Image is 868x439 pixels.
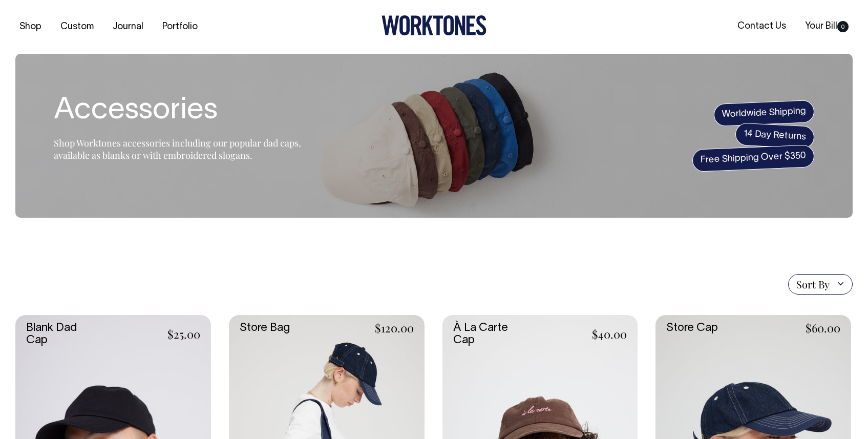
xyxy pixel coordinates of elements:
a: Your Bill0 [801,18,853,35]
span: Worldwide Shipping [713,100,815,127]
span: Sort By [796,278,830,290]
span: Free Shipping Over $350 [692,144,815,172]
a: Contact Us [733,18,790,35]
span: 0 [837,21,849,32]
h1: Accessories [54,95,310,128]
a: Portfolio [158,18,202,35]
a: Journal [109,18,147,35]
a: Custom [56,18,98,35]
span: 14 Day Returns [735,122,815,149]
a: Shop [15,18,46,35]
span: Shop Worktones accessories including our popular dad caps, available as blanks or with embroidere... [54,137,301,161]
